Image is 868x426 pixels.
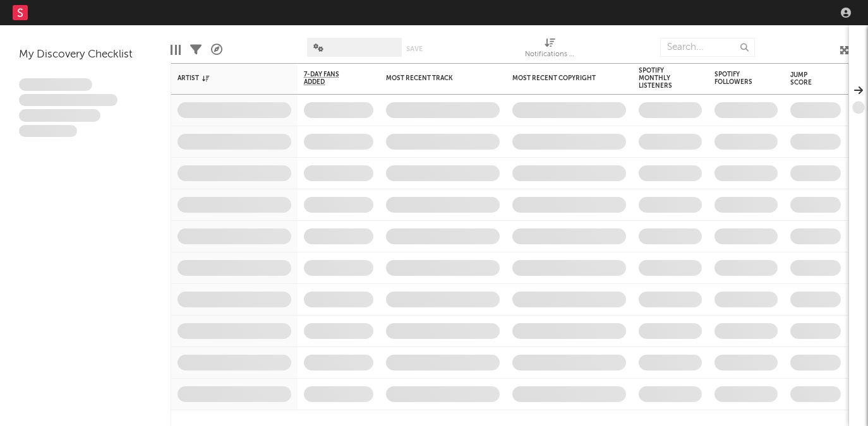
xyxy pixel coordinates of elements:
[790,71,822,86] div: Jump Score
[211,32,222,68] div: A&R Pipeline
[171,32,181,68] div: Edit Columns
[525,32,576,68] div: Notifications (Artist)
[19,78,92,91] span: Lorem ipsum dolor
[190,32,202,68] div: Filters
[525,47,576,62] div: Notifications (Artist)
[386,74,481,82] div: Most Recent Track
[639,67,683,90] div: Spotify Monthly Listeners
[19,125,77,138] span: Aliquam viverra
[178,74,272,82] div: Artist
[714,71,759,86] div: Spotify Followers
[19,94,118,107] span: Integer aliquet in purus et
[660,38,755,57] input: Search...
[304,71,354,86] span: 7-Day Fans Added
[19,109,100,122] span: Praesent ac interdum
[406,45,423,52] button: Save
[19,47,152,62] div: My Discovery Checklist
[512,74,607,82] div: Most Recent Copyright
